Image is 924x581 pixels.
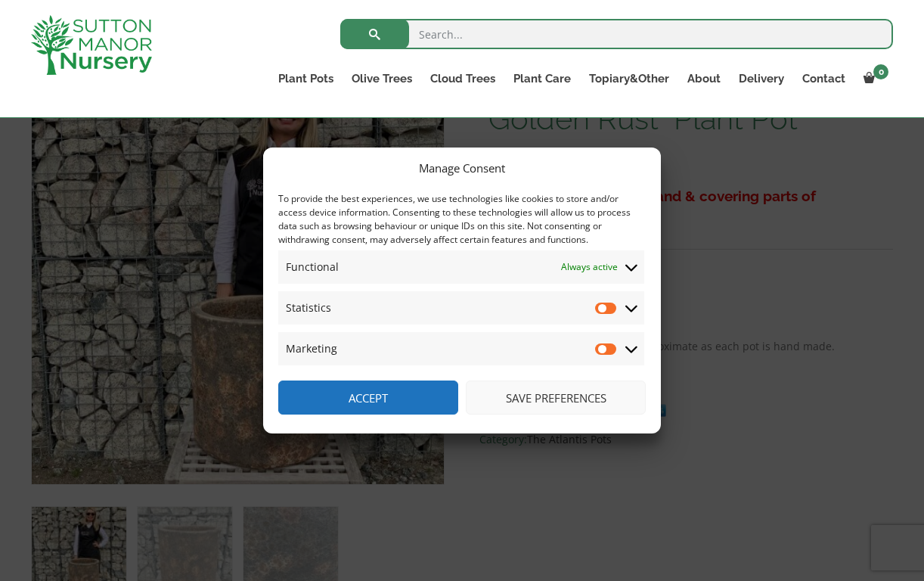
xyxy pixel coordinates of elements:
[854,68,893,89] a: 0
[278,192,644,247] div: To provide the best experiences, we use technologies like cookies to store and/or access device i...
[286,258,339,276] span: Functional
[269,68,343,89] a: Plant Pots
[678,68,730,89] a: About
[466,381,646,415] button: Save preferences
[286,340,337,358] span: Marketing
[278,250,644,284] summary: Functional Always active
[31,15,152,75] img: logo
[286,299,331,317] span: Statistics
[561,258,618,276] span: Always active
[340,19,893,49] input: Search...
[278,332,644,365] summary: Marketing
[873,64,888,79] span: 0
[504,68,580,89] a: Plant Care
[278,291,644,325] summary: Statistics
[278,381,458,415] button: Accept
[419,159,505,177] div: Manage Consent
[730,68,793,89] a: Delivery
[793,68,854,89] a: Contact
[343,68,421,89] a: Olive Trees
[580,68,678,89] a: Topiary&Other
[421,68,504,89] a: Cloud Trees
